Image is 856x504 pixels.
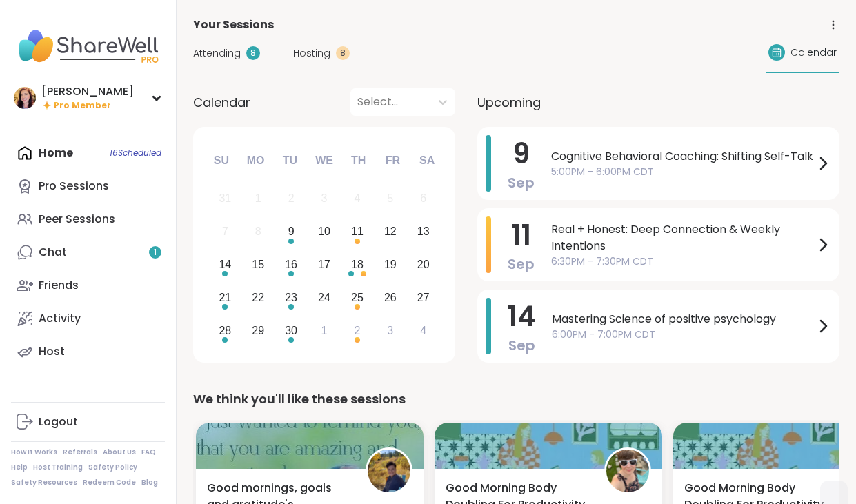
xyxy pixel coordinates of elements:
span: 6:00PM - 7:00PM CDT [552,327,815,342]
div: Choose Thursday, October 2nd, 2025 [343,316,372,345]
div: Not available Thursday, September 4th, 2025 [343,184,372,214]
div: Choose Tuesday, September 23rd, 2025 [277,283,306,312]
span: Calendar [193,93,250,112]
div: Not available Sunday, September 7th, 2025 [210,217,240,247]
span: Real + Honest: Deep Connection & Weekly Intentions [551,221,815,254]
div: 3 [387,321,393,340]
div: Not available Monday, September 8th, 2025 [243,217,273,247]
div: Choose Monday, September 15th, 2025 [243,250,273,280]
a: Safety Policy [88,463,137,472]
a: Pro Sessions [11,170,165,203]
div: 4 [354,189,360,208]
a: Safety Resources [11,478,77,487]
span: Sep [508,173,535,192]
div: Fr [377,145,408,176]
div: Choose Monday, September 29th, 2025 [243,316,273,345]
div: 2 [288,189,295,208]
div: Choose Saturday, September 27th, 2025 [408,283,438,312]
span: 5:00PM - 6:00PM CDT [551,165,815,179]
a: Redeem Code [83,478,136,487]
div: Not available Sunday, August 31st, 2025 [210,184,240,214]
img: ShareWell Nav Logo [11,22,165,70]
div: Not available Monday, September 1st, 2025 [243,184,273,214]
div: Choose Thursday, September 25th, 2025 [343,283,372,312]
div: 5 [387,189,393,208]
a: Chat1 [11,236,165,269]
a: Help [11,463,28,472]
div: 22 [252,288,264,307]
span: Mastering Science of positive psychology [552,311,815,327]
div: Choose Wednesday, September 10th, 2025 [310,217,339,247]
span: 9 [512,134,530,173]
div: 9 [288,222,295,241]
div: Mo [240,145,270,176]
div: 21 [219,288,231,307]
div: month 2025-09 [208,182,439,347]
div: 18 [351,255,364,274]
div: 31 [219,189,231,208]
div: 14 [219,255,231,274]
div: 23 [285,288,297,307]
div: 3 [321,189,328,208]
div: 4 [420,321,426,340]
a: Host Training [33,463,83,472]
div: 8 [336,46,350,60]
span: Sep [508,336,535,355]
div: 17 [318,255,330,274]
div: Choose Saturday, October 4th, 2025 [408,316,438,345]
div: Host [39,344,65,359]
div: Choose Thursday, September 18th, 2025 [343,250,372,280]
div: 8 [255,222,261,241]
div: Choose Friday, September 26th, 2025 [375,283,405,312]
div: Choose Thursday, September 11th, 2025 [343,217,372,247]
div: Friends [39,278,79,293]
div: Choose Wednesday, October 1st, 2025 [310,316,339,345]
div: 12 [384,222,397,241]
div: Choose Wednesday, September 17th, 2025 [310,250,339,280]
div: Su [206,145,237,176]
span: Hosting [293,46,330,61]
div: Not available Friday, September 5th, 2025 [375,184,405,214]
div: Logout [39,414,78,430]
div: 16 [285,255,297,274]
a: Activity [11,302,165,335]
div: Choose Monday, September 22nd, 2025 [243,283,273,312]
span: 6:30PM - 7:30PM CDT [551,254,815,269]
div: 29 [252,321,264,340]
div: 7 [222,222,228,241]
span: Attending [193,46,241,61]
div: 13 [417,222,430,241]
div: Activity [39,311,81,326]
a: Blog [141,478,158,487]
div: Choose Saturday, September 20th, 2025 [408,250,438,280]
div: Pro Sessions [39,179,109,194]
div: We think you'll like these sessions [193,390,839,409]
div: Choose Tuesday, September 16th, 2025 [277,250,306,280]
div: Choose Wednesday, September 24th, 2025 [310,283,339,312]
a: Host [11,335,165,368]
a: How It Works [11,447,57,457]
div: Choose Friday, September 19th, 2025 [375,250,405,280]
div: 1 [255,189,261,208]
div: 1 [321,321,328,340]
span: Upcoming [477,93,541,112]
a: Referrals [63,447,97,457]
span: 11 [512,216,531,254]
img: CharityRoss [368,450,410,492]
div: Choose Friday, October 3rd, 2025 [375,316,405,345]
a: FAQ [141,447,156,457]
div: [PERSON_NAME] [41,84,134,99]
div: Not available Wednesday, September 3rd, 2025 [310,184,339,214]
div: 24 [318,288,330,307]
div: Th [344,145,374,176]
div: 25 [351,288,364,307]
div: 28 [219,321,231,340]
div: 19 [384,255,397,274]
div: 15 [252,255,264,274]
div: Choose Tuesday, September 9th, 2025 [277,217,306,247]
div: 6 [420,189,426,208]
div: Choose Saturday, September 13th, 2025 [408,217,438,247]
span: 1 [154,247,157,259]
span: Calendar [790,46,837,60]
div: Choose Tuesday, September 30th, 2025 [277,316,306,345]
